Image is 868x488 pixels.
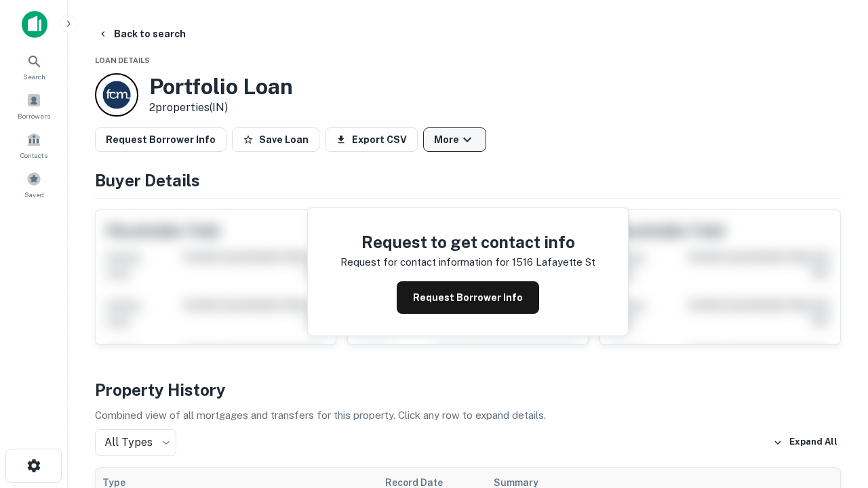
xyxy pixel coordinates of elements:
button: Export CSV [325,127,418,152]
span: Search [23,71,45,82]
a: Borrowers [4,87,64,124]
a: Contacts [4,127,64,163]
a: Search [4,48,64,85]
p: 1516 lafayette st [512,254,595,270]
span: Loan Details [95,56,150,64]
iframe: Chat Widget [800,336,868,401]
button: Expand All [770,432,841,453]
h4: Request to get contact info [340,230,595,254]
img: capitalize-icon.png [22,11,47,38]
h3: Portfolio Loan [149,74,293,100]
h4: Buyer Details [95,168,841,192]
span: Contacts [20,150,47,161]
button: Back to search [92,22,191,46]
span: Saved [24,189,44,200]
span: Borrowers [18,110,50,121]
button: Request Borrower Info [397,281,539,314]
p: Request for contact information for [340,254,509,270]
div: All Types [95,429,176,456]
button: More [423,127,486,152]
h4: Property History [95,378,841,402]
button: Save Loan [232,127,319,152]
p: Combined view of all mortgages and transfers for this property. Click any row to expand details. [95,407,841,424]
a: Saved [4,166,64,203]
p: 2 properties (IN) [149,100,293,116]
button: Request Borrower Info [95,127,226,152]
